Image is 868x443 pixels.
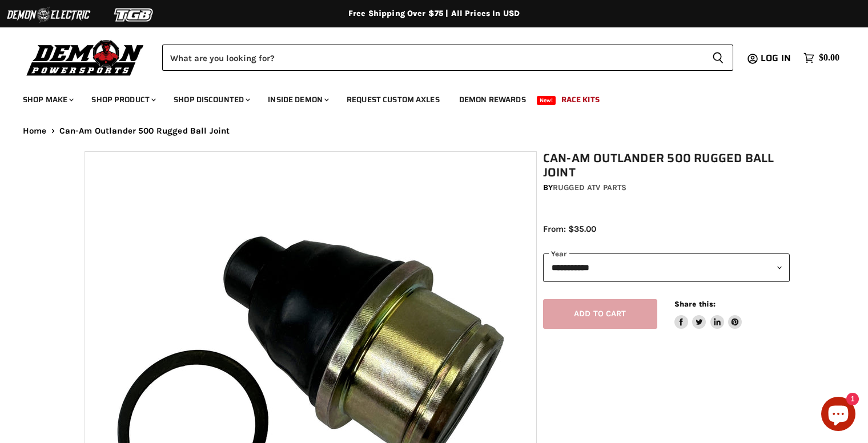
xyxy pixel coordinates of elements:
img: Demon Powersports [23,37,148,78]
button: Search [703,45,733,71]
span: Can-Am Outlander 500 Rugged Ball Joint [59,126,230,136]
span: $0.00 [819,53,839,63]
ul: Main menu [14,83,837,111]
h1: Can-Am Outlander 500 Rugged Ball Joint [543,151,790,180]
a: Inside Demon [259,88,336,111]
span: Log in [761,51,791,65]
a: Request Custom Axles [338,88,448,111]
a: Home [23,126,47,136]
img: TGB Logo 2 [91,4,177,26]
a: Shop Product [83,88,163,111]
span: From: $35.00 [543,224,596,234]
span: New! [537,96,556,105]
input: Search [162,45,703,71]
a: Shop Discounted [165,88,257,111]
form: Product [162,45,733,71]
inbox-online-store-chat: Shopify online store chat [818,397,859,434]
aside: Share this: [674,299,742,329]
select: year [543,253,790,281]
a: $0.00 [798,50,845,66]
a: Log in [756,53,798,63]
a: Rugged ATV Parts [553,183,626,192]
a: Race Kits [553,88,608,111]
span: Share this: [674,300,716,308]
a: Demon Rewards [451,88,535,111]
div: by [543,182,790,194]
a: Shop Make [14,88,81,111]
img: Demon Electric Logo 2 [6,4,91,26]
